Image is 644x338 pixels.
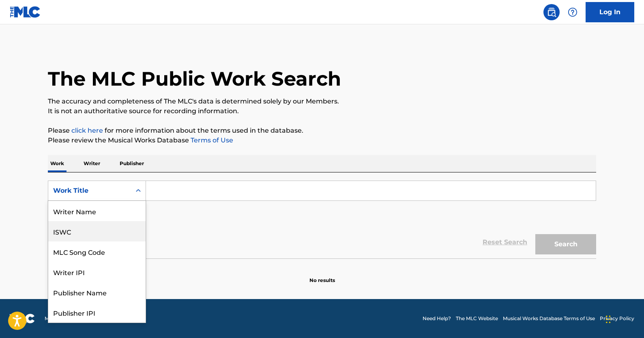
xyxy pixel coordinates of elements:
[48,262,146,282] div: Writer IPI
[423,315,451,322] a: Need Help?
[503,315,595,322] a: Musical Works Database Terms of Use
[48,97,596,106] p: The accuracy and completeness of The MLC's data is determined solely by our Members.
[456,315,498,322] a: The MLC Website
[48,201,146,221] div: Writer Name
[48,221,146,241] div: ISWC
[48,241,146,262] div: MLC Song Code
[48,126,596,136] p: Please for more information about the terms used in the database.
[81,155,103,172] p: Writer
[48,106,596,116] p: It is not an authoritative source for recording information.
[48,67,341,91] h1: The MLC Public Work Search
[309,267,335,284] p: No results
[603,299,644,338] iframe: Chat Widget
[189,136,233,144] a: Terms of Use
[586,2,634,22] a: Log In
[606,307,611,332] div: Drag
[600,315,634,322] a: Privacy Policy
[48,155,67,172] p: Work
[45,315,139,322] span: Mechanical Licensing Collective © 2025
[48,136,596,145] p: Please review the Musical Works Database
[48,282,146,302] div: Publisher Name
[117,155,146,172] p: Publisher
[10,6,41,18] img: MLC Logo
[568,7,577,17] img: help
[48,302,146,323] div: Publisher IPI
[565,4,581,20] div: Help
[547,7,556,17] img: search
[543,4,560,20] a: Public Search
[10,314,35,323] img: logo
[71,127,103,134] a: click here
[48,181,596,258] form: Search Form
[53,186,126,196] div: Work Title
